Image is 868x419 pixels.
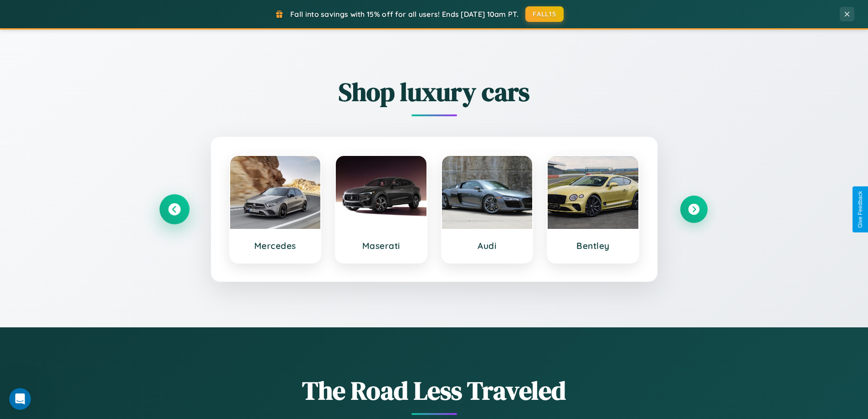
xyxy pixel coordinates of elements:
h3: Maserati [345,240,417,251]
button: FALL15 [525,6,564,22]
h1: The Road Less Traveled [161,373,708,408]
iframe: Intercom live chat [9,388,31,410]
h2: Shop luxury cars [161,74,708,109]
div: Give Feedback [857,191,863,228]
span: Fall into savings with 15% off for all users! Ends [DATE] 10am PT. [290,10,519,19]
h3: Bentley [557,240,629,251]
h3: Audi [451,240,524,251]
h3: Mercedes [239,240,312,251]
